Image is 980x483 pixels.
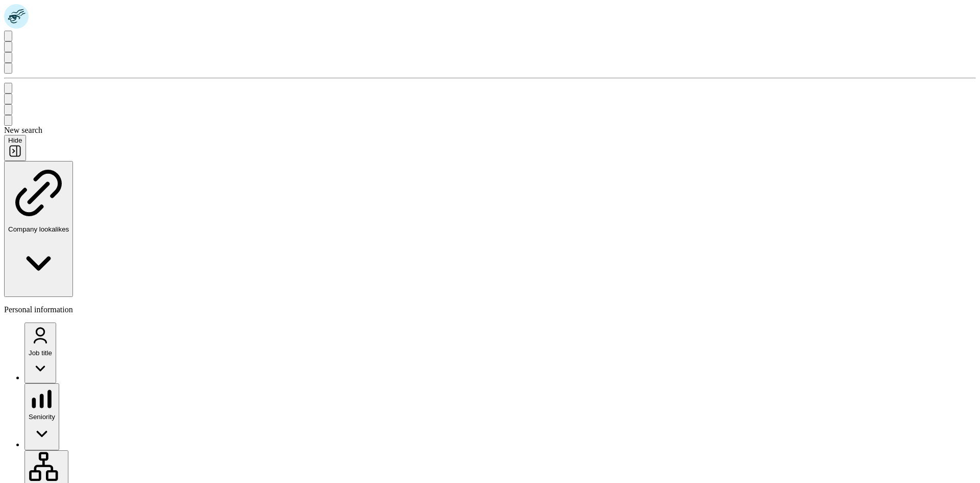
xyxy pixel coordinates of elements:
[4,104,12,115] button: Dashboard
[4,94,12,104] button: Use Surfe API
[29,349,52,357] div: Job title
[24,323,56,383] button: Job title
[4,135,26,161] button: Hide
[4,305,976,314] p: Personal information
[4,115,12,126] button: Feedback
[29,413,55,421] div: Seniority
[4,83,12,94] button: Use Surfe on LinkedIn
[4,31,12,41] button: Quick start
[4,126,976,135] div: New search
[4,41,12,52] button: Search
[8,225,69,233] div: Company lookalikes
[24,383,59,450] button: Seniority
[4,161,73,297] button: Company lookalikes
[4,52,12,63] button: Enrich CSV
[4,63,12,74] button: My lists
